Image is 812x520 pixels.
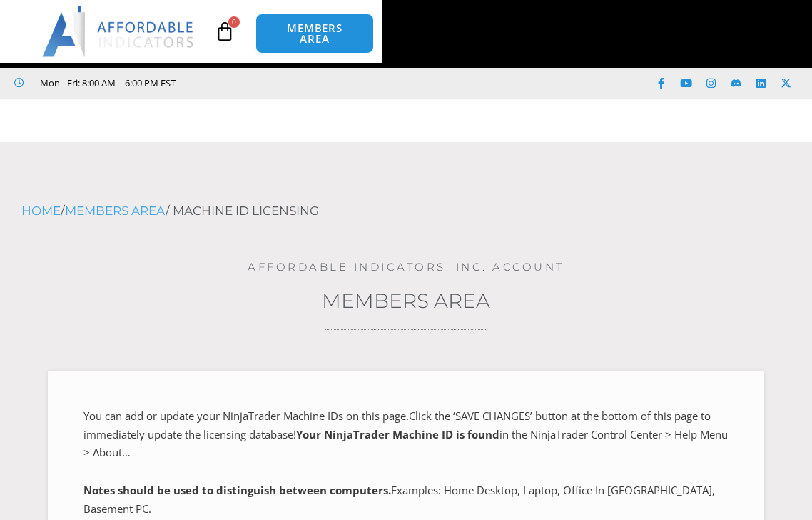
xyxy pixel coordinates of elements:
[270,23,359,44] span: MEMBERS AREA
[83,409,409,423] span: You can add or update your NinjaTrader Machine IDs on this page.
[183,76,397,90] iframe: Customer reviews powered by Trustpilot
[42,6,196,57] img: LogoAI | Affordable Indicators – NinjaTrader
[228,16,240,28] span: 0
[36,74,176,91] span: Mon - Fri: 8:00 AM – 6:00 PM EST
[255,14,374,54] a: MEMBERS AREA
[322,289,490,313] a: MEMBERS AREA
[83,483,715,516] span: Examples: Home Desktop, Laptop, Office In [GEOGRAPHIC_DATA], Basement PC.
[21,200,812,223] p: / / MACHINE ID LICENSING
[248,260,564,274] a: Affordable Indicators, Inc. Account
[296,427,499,441] strong: Your NinjaTrader Machine ID is found
[65,204,166,218] a: MEMBERS AREA
[83,483,391,497] strong: Notes should be used to distinguish between computers.
[193,11,256,52] a: 0
[83,409,728,459] span: Click the ‘SAVE CHANGES’ button at the bottom of this page to immediately update the licensing da...
[21,204,61,218] a: HOME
